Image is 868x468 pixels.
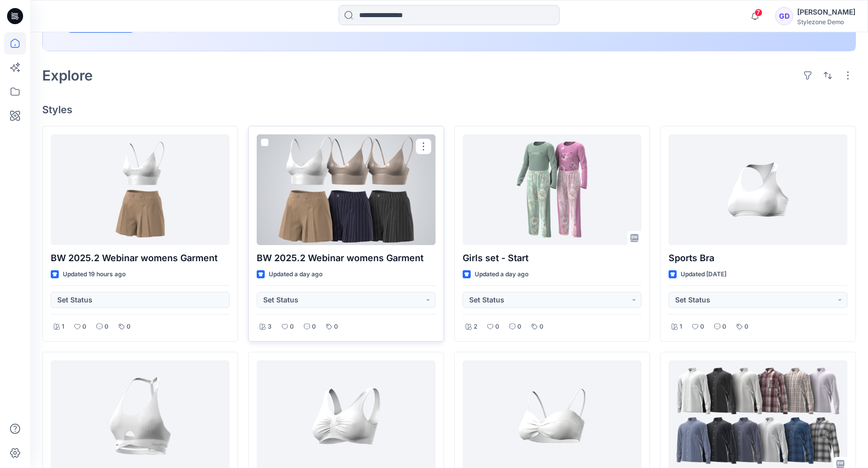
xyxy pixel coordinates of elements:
p: Updated a day ago [269,269,322,280]
div: GD [775,7,793,25]
p: Updated 19 hours ago [63,269,126,280]
p: Updated a day ago [475,269,528,280]
p: 0 [334,322,338,332]
a: Girls set - Start [463,134,641,245]
span: 7 [754,9,763,17]
p: 2 [474,322,477,332]
p: 1 [680,322,682,332]
p: 0 [700,322,704,332]
p: BW 2025.2 Webinar womens Garment [257,251,436,265]
p: 3 [268,322,272,332]
p: 0 [312,322,316,332]
p: 0 [539,322,544,332]
p: 0 [127,322,131,332]
p: BW 2025.2 Webinar womens Garment [51,251,230,265]
p: 0 [744,322,748,332]
p: 0 [82,322,86,332]
a: BW 2025.2 Webinar womens Garment [257,134,436,245]
p: Sports Bra [669,251,847,265]
p: 0 [290,322,294,332]
p: 0 [104,322,108,332]
div: [PERSON_NAME] [797,6,855,18]
p: Girls set - Start [463,251,641,265]
h4: Styles [42,104,856,116]
div: Stylezone Demo [797,18,855,26]
a: Sports Bra [669,134,847,245]
h2: Explore [42,67,93,84]
p: 0 [517,322,521,332]
p: Updated [DATE] [681,269,726,280]
p: 1 [62,322,64,332]
p: 0 [722,322,726,332]
p: 0 [495,322,499,332]
a: BW 2025.2 Webinar womens Garment [51,134,230,245]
